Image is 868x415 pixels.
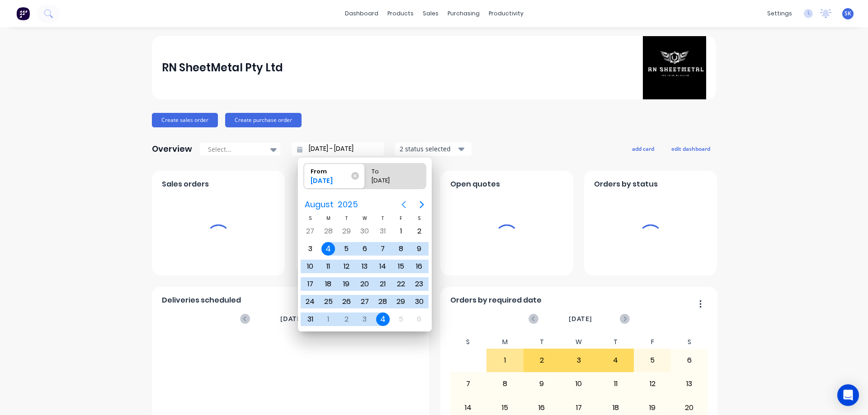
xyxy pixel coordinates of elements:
div: Thursday, August 28, 2025 [376,295,390,308]
div: Tuesday, August 12, 2025 [340,260,353,273]
div: Wednesday, August 20, 2025 [358,277,372,291]
span: [DATE] [280,314,304,324]
div: 7 [450,373,486,395]
span: August [302,196,335,213]
button: add card [626,143,660,154]
div: Overview [152,140,192,158]
div: Today, Thursday, September 4, 2025 [376,312,390,326]
div: Saturday, August 16, 2025 [412,260,426,273]
div: sales [418,7,443,20]
div: Wednesday, August 27, 2025 [358,295,372,308]
div: 8 [487,373,523,395]
div: 2 status selected [400,144,457,154]
div: Thursday, August 14, 2025 [376,260,390,273]
div: 2 [524,349,560,372]
div: 4 [598,349,634,372]
div: 10 [561,373,597,395]
div: Monday, August 11, 2025 [321,260,335,273]
div: 11 [598,373,634,395]
div: Sunday, July 27, 2025 [303,224,317,238]
div: 6 [671,349,708,372]
div: T [374,214,392,222]
div: F [634,336,671,349]
span: 2025 [335,196,360,213]
span: Sales orders [162,179,209,190]
div: Monday, July 28, 2025 [321,224,335,238]
div: Monday, August 18, 2025 [321,277,335,291]
div: From [307,163,353,176]
div: Tuesday, August 26, 2025 [340,295,353,308]
div: Friday, August 1, 2025 [394,224,408,238]
span: Orders by required date [450,295,542,306]
div: Open Intercom Messenger [837,384,859,406]
div: purchasing [443,7,484,20]
div: Monday, September 1, 2025 [321,312,335,326]
div: settings [763,7,797,20]
img: Factory [16,7,30,20]
div: T [524,336,561,349]
img: RN SheetMetal Pty Ltd [643,36,706,99]
div: Sunday, August 10, 2025 [303,260,317,273]
div: Tuesday, July 29, 2025 [340,224,353,238]
div: 3 [561,349,597,372]
div: Saturday, August 23, 2025 [412,277,426,291]
button: Previous page [395,196,413,214]
button: Create sales order [152,113,218,127]
div: T [337,214,355,222]
div: M [319,214,337,222]
span: SK [844,9,851,18]
div: Friday, August 15, 2025 [394,260,408,273]
div: Friday, August 22, 2025 [394,277,408,291]
div: Friday, August 29, 2025 [394,295,408,308]
div: Saturday, August 30, 2025 [412,295,426,308]
div: Wednesday, August 13, 2025 [358,260,372,273]
div: S [450,336,487,349]
div: S [301,214,319,222]
button: Next page [413,196,431,214]
div: Monday, August 4, 2025 [321,242,335,256]
div: Saturday, August 9, 2025 [412,242,426,256]
div: Sunday, August 3, 2025 [303,242,317,256]
div: Sunday, August 31, 2025 [303,312,317,326]
button: 2 status selected [395,142,472,156]
div: S [410,214,428,222]
div: To [368,163,414,176]
span: Deliveries scheduled [162,295,241,306]
div: W [356,214,374,222]
div: Wednesday, September 3, 2025 [358,312,372,326]
div: Wednesday, July 30, 2025 [358,224,372,238]
span: Orders by status [594,179,658,190]
div: Tuesday, September 2, 2025 [340,312,353,326]
div: Thursday, August 21, 2025 [376,277,390,291]
button: Create purchase order [225,113,302,127]
div: Thursday, July 31, 2025 [376,224,390,238]
div: [DATE] [307,176,353,189]
div: Wednesday, August 6, 2025 [358,242,372,256]
div: W [560,336,597,349]
div: M [486,336,524,349]
div: Monday, August 25, 2025 [321,295,335,308]
div: Tuesday, August 19, 2025 [340,277,353,291]
div: [DATE] [368,176,414,189]
div: products [383,7,418,20]
div: Saturday, August 2, 2025 [412,224,426,238]
button: August2025 [299,196,363,213]
div: S [671,336,708,349]
div: RN SheetMetal Pty Ltd [162,59,283,77]
div: Tuesday, August 5, 2025 [340,242,353,256]
span: Open quotes [450,179,500,190]
div: 5 [634,349,670,372]
div: 9 [524,373,560,395]
div: Sunday, August 24, 2025 [303,295,317,308]
div: F [392,214,410,222]
div: productivity [484,7,528,20]
div: Sunday, August 17, 2025 [303,277,317,291]
div: Friday, August 8, 2025 [394,242,408,256]
span: [DATE] [569,314,592,324]
div: 13 [671,373,708,395]
div: Friday, September 5, 2025 [394,312,408,326]
div: T [597,336,634,349]
div: 1 [487,349,523,372]
button: edit dashboard [665,143,716,154]
div: 12 [634,373,670,395]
